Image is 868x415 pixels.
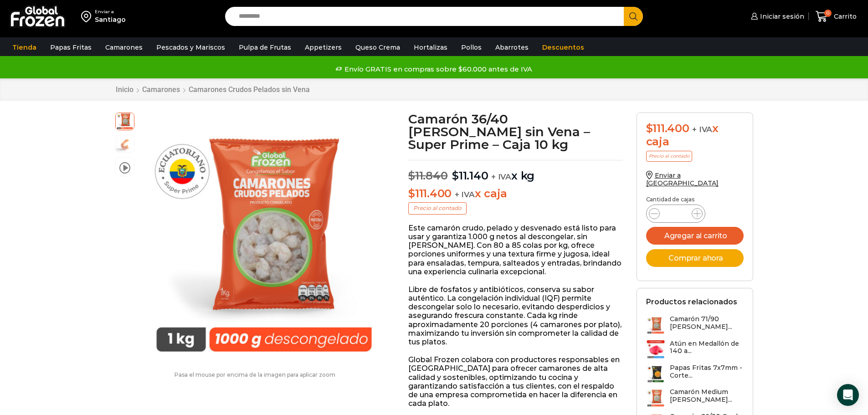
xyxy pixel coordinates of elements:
[95,9,126,15] div: Enviar a
[408,355,623,408] p: Global Frozen colabora con productores responsables en [GEOGRAPHIC_DATA] para ofrecer camarones d...
[234,39,296,56] a: Pulpa de Frutas
[749,7,804,26] a: Iniciar sesión
[646,122,653,135] span: $
[538,39,589,56] a: Descuentos
[491,172,511,181] span: + IVA
[351,39,405,56] a: Queso Crema
[8,39,41,56] a: Tienda
[646,249,744,267] button: Comprar ahora
[116,112,134,130] span: PM04004040
[646,388,744,408] a: Camarón Medium [PERSON_NAME]...
[646,171,719,187] a: Enviar a [GEOGRAPHIC_DATA]
[452,169,459,182] span: $
[457,39,486,56] a: Pollos
[408,187,452,200] bdi: 111.400
[758,12,804,21] span: Iniciar sesión
[408,169,415,182] span: $
[408,169,447,182] bdi: 11.840
[188,85,310,94] a: Camarones Crudos Pelados sin Vena
[813,6,859,27] a: 0 Carrito
[824,10,832,17] span: 0
[692,125,712,134] span: + IVA
[670,315,744,331] h3: Camarón 71/90 [PERSON_NAME]...
[670,388,744,404] h3: Camarón Medium [PERSON_NAME]...
[142,85,180,94] a: Camarones
[115,372,395,378] p: Pasa el mouse por encima de la imagen para aplicar zoom
[646,297,737,306] h2: Productos relacionados
[408,202,467,214] p: Precio al contado
[491,39,533,56] a: Abarrotes
[152,39,230,56] a: Pescados y Mariscos
[408,187,623,200] p: x caja
[408,224,623,276] p: Este camarón crudo, pelado y desvenado está listo para usar y garantiza 1.000 g netos al desconge...
[646,122,689,135] bdi: 111.400
[646,340,744,359] a: Atún en Medallón de 140 a...
[116,135,134,154] span: camaron-sin-cascara
[455,190,475,199] span: + IVA
[646,315,744,335] a: Camarón 71/90 [PERSON_NAME]...
[300,39,346,56] a: Appetizers
[452,169,488,182] bdi: 11.140
[115,85,310,94] nav: Breadcrumb
[408,187,415,200] span: $
[667,207,684,220] input: Product quantity
[139,113,389,363] div: 1 / 3
[101,39,147,56] a: Camarones
[408,113,623,151] h1: Camarón 36/40 [PERSON_NAME] sin Vena – Super Prime – Caja 10 kg
[408,160,623,183] p: x kg
[115,85,134,94] a: Inicio
[646,364,744,384] a: Papas Fritas 7x7mm - Corte...
[624,7,643,26] button: Search button
[95,15,126,24] div: Santiago
[46,39,96,56] a: Papas Fritas
[81,9,95,24] img: address-field-icon.svg
[670,340,744,355] h3: Atún en Medallón de 140 a...
[670,364,744,379] h3: Papas Fritas 7x7mm - Corte...
[139,113,389,363] img: PM04004040
[837,384,859,406] div: Open Intercom Messenger
[646,196,744,203] p: Cantidad de cajas
[409,39,452,56] a: Hortalizas
[646,122,744,149] div: x caja
[646,151,692,162] p: Precio al contado
[832,12,857,21] span: Carrito
[646,227,744,245] button: Agregar al carrito
[408,285,623,346] p: Libre de fosfatos y antibióticos, conserva su sabor auténtico. La congelación individual (IQF) pe...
